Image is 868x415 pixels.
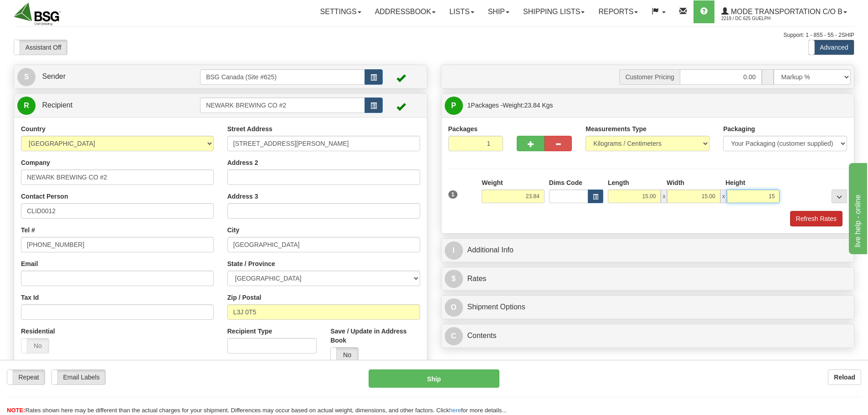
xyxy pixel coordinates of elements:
input: Enter a location [227,136,420,151]
label: City [227,225,239,235]
span: NOTE: [7,407,25,414]
a: Shipping lists [516,0,591,23]
a: CContents [445,327,851,345]
input: Recipient Id [200,97,365,113]
button: Refresh Rates [790,211,842,226]
a: Settings [313,0,368,23]
label: Country [21,124,46,133]
input: Sender Id [200,69,365,85]
a: OShipment Options [445,298,851,317]
label: Company [21,158,50,167]
span: Weight: [503,102,553,109]
img: logo2219.jpg [14,2,61,26]
button: Ship [369,369,499,388]
a: Ship [481,0,516,23]
label: Contact Person [21,192,68,201]
span: 23.84 [524,102,540,109]
button: Reload [828,369,861,385]
a: IAdditional Info [445,241,851,260]
span: Kgs [542,102,553,109]
label: Tel # [21,225,35,235]
label: State / Province [227,259,275,268]
label: Packages [448,124,478,133]
span: Mode Transportation c/o B [729,8,842,15]
span: Sender [42,72,66,80]
a: here [449,407,461,414]
a: R Recipient [17,96,180,115]
span: C [445,327,463,345]
label: Repeat [7,370,45,384]
span: O [445,298,463,317]
span: 1 [448,190,458,199]
span: S [17,68,36,86]
span: R [17,97,36,115]
label: Address 3 [227,192,258,201]
label: No [21,338,49,353]
label: Weight [482,178,503,187]
div: ... [832,190,847,203]
label: Width [667,178,684,187]
label: Measurements Type [586,124,647,133]
label: Recipient Type [227,327,272,336]
iframe: chat widget [847,161,867,254]
span: x [720,190,727,203]
a: Mode Transportation c/o B 2219 / DC 625 Guelph [714,0,854,23]
label: Assistant Off [14,40,67,55]
span: Customer Pricing [619,69,679,85]
span: I [445,241,463,260]
a: $Rates [445,270,851,288]
b: Reload [834,374,855,381]
label: Address 2 [227,158,258,167]
a: S Sender [17,67,200,86]
label: Save / Update in Address Book [330,327,420,345]
a: P 1Packages -Weight:23.84 Kgs [445,96,851,115]
label: Advanced [809,40,854,55]
label: Email Labels [52,370,105,384]
div: live help - online [7,5,84,16]
label: Length [608,178,629,187]
span: P [445,97,463,115]
a: Lists [442,0,481,23]
a: Reports [591,0,645,23]
span: 2219 / DC 625 Guelph [721,14,790,23]
label: Street Address [227,124,272,133]
label: Height [725,178,745,187]
a: Addressbook [368,0,443,23]
label: Email [21,259,38,268]
span: Packages - [467,96,553,114]
span: $ [445,270,463,288]
span: Recipient [42,101,72,109]
label: Zip / Postal [227,293,262,302]
span: 1 [467,102,471,109]
label: Packaging [723,124,755,133]
label: Dims Code [549,178,582,187]
label: No [331,348,358,362]
div: Support: 1 - 855 - 55 - 2SHIP [14,31,854,39]
span: x [661,190,667,203]
label: Tax Id [21,293,39,302]
label: Residential [21,327,55,336]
